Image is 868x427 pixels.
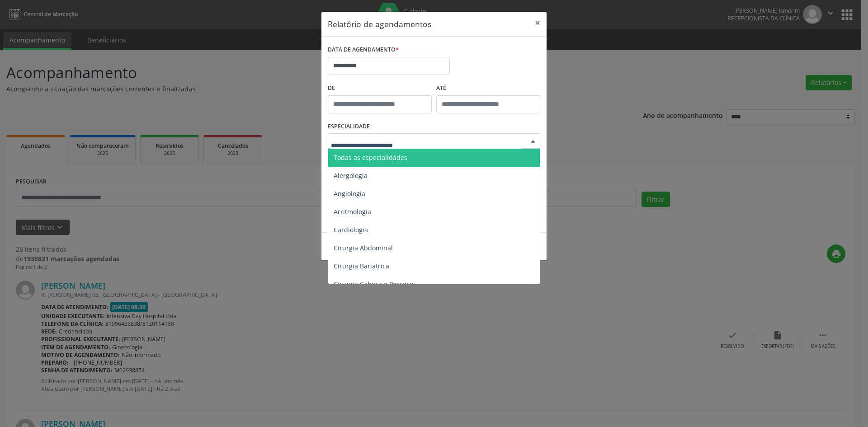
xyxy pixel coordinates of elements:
[436,81,540,95] label: ATÉ
[328,120,370,134] label: ESPECIALIDADE
[334,171,368,180] span: Alergologia
[328,43,399,57] label: DATA DE AGENDAMENTO
[334,262,389,270] span: Cirurgia Bariatrica
[334,153,407,162] span: Todas as especialidades
[334,207,371,216] span: Arritmologia
[334,280,413,288] span: Cirurgia Cabeça e Pescoço
[528,12,547,34] button: Close
[334,225,368,234] span: Cardiologia
[334,244,393,252] span: Cirurgia Abdominal
[334,189,365,198] span: Angiologia
[328,81,432,95] label: De
[328,18,431,30] h5: Relatório de agendamentos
